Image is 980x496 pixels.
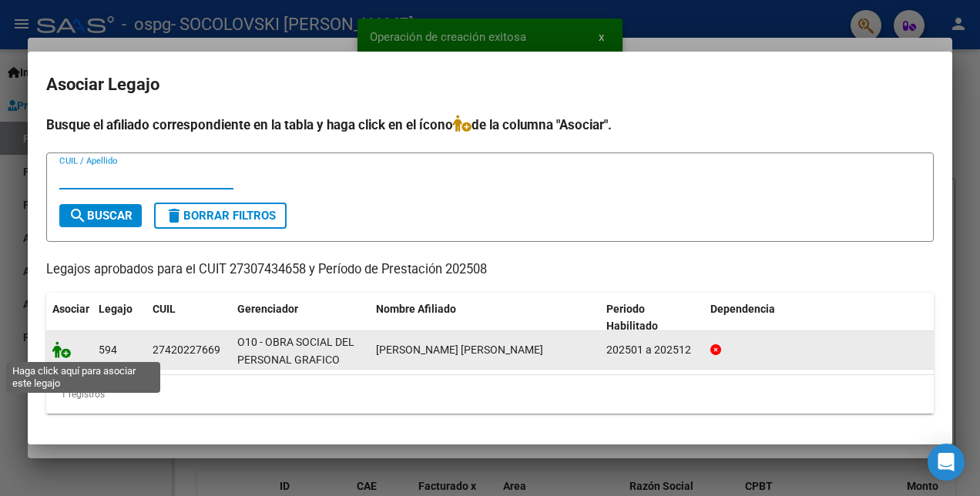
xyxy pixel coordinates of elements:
[165,209,276,223] span: Borrar Filtros
[146,293,231,344] datatable-header-cell: CUIL
[376,344,543,356] span: ALLEGRETTI MAGALI AILEN
[237,303,298,315] span: Gerenciador
[69,209,133,223] span: Buscar
[600,293,704,344] datatable-header-cell: Periodo Habilitado
[606,303,658,333] span: Periodo Habilitado
[153,341,220,359] div: 27420227669
[154,203,287,229] button: Borrar Filtros
[46,70,934,99] h2: Asociar Legajo
[928,444,965,481] div: Open Intercom Messenger
[59,204,142,227] button: Buscar
[370,293,600,344] datatable-header-cell: Nombre Afiliado
[99,303,133,315] span: Legajo
[231,293,370,344] datatable-header-cell: Gerenciador
[237,336,354,366] span: O10 - OBRA SOCIAL DEL PERSONAL GRAFICO
[710,303,775,315] span: Dependencia
[52,303,89,315] span: Asociar
[153,303,176,315] span: CUIL
[69,206,87,225] mat-icon: search
[46,375,934,414] div: 1 registros
[376,303,456,315] span: Nombre Afiliado
[606,341,698,359] div: 202501 a 202512
[46,260,934,280] p: Legajos aprobados para el CUIT 27307434658 y Período de Prestación 202508
[46,115,934,135] h4: Busque el afiliado correspondiente en la tabla y haga click en el ícono de la columna "Asociar".
[46,293,92,344] datatable-header-cell: Asociar
[704,293,935,344] datatable-header-cell: Dependencia
[92,293,146,344] datatable-header-cell: Legajo
[99,344,117,356] span: 594
[165,206,183,225] mat-icon: delete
